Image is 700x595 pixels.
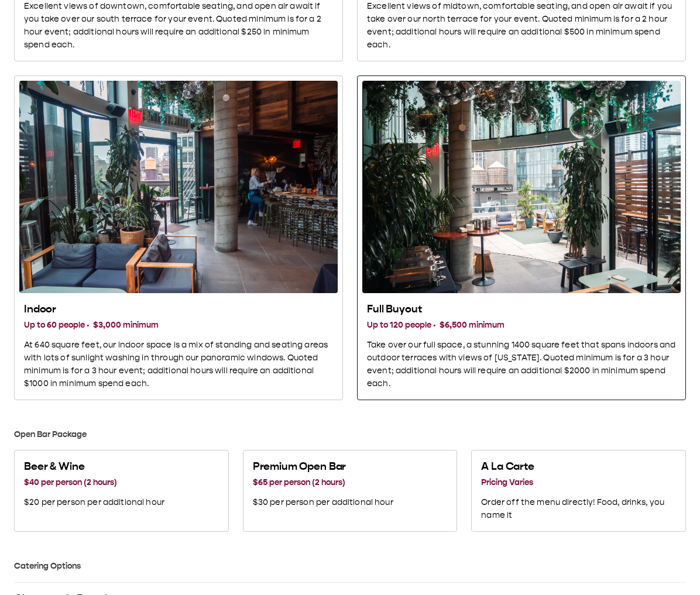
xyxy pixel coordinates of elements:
div: Select one [14,450,686,532]
h3: Open Bar Package [14,428,686,441]
h3: Up to 120 people · $6,500 minimum [367,319,676,332]
p: At 640 square feet, our indoor space is a mix of standing and seating areas with lots of sunlight... [24,339,333,390]
h2: Full Buyout [367,302,676,317]
button: A La Carte [471,450,686,532]
h3: Up to 60 people · $3,000 minimum [24,319,333,332]
button: Beer & Wine [14,450,229,532]
button: Indoor [14,75,343,400]
h3: $40 per person (2 hours) [24,476,164,489]
h3: $65 per person (2 hours) [253,476,393,489]
h2: Premium Open Bar [253,460,393,474]
h3: Catering Options [14,560,686,573]
p: $20 per person per additional hour [24,496,164,509]
p: $30 per person per additional hour [253,496,393,509]
h3: Pricing Varies [481,476,676,489]
p: Order off the menu directly! Food, drinks, you name it [481,496,676,522]
p: Take over our full space, a stunning 1400 square feet that spans indoors and outdoor terraces wit... [367,339,676,390]
h2: A La Carte [481,460,676,474]
button: Premium Open Bar [243,450,458,532]
h2: Beer & Wine [24,460,164,474]
button: Full Buyout [357,75,686,400]
h2: Indoor [24,302,333,317]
